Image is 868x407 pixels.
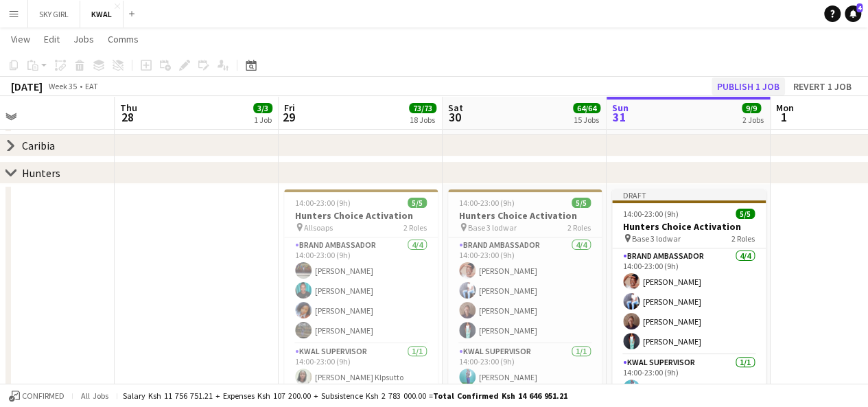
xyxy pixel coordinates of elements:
span: 31 [610,109,629,125]
span: Sun [612,102,629,114]
span: 1 [774,109,794,125]
span: 2 Roles [731,233,755,244]
span: 5/5 [408,198,427,208]
div: 2 Jobs [742,115,764,125]
button: SKY GIRL [28,1,80,27]
span: 9/9 [742,103,761,113]
h3: Hunters Choice Activation [448,209,602,222]
span: Edit [44,33,60,45]
div: Draft [612,189,766,200]
span: 5/5 [572,198,591,208]
span: Thu [120,102,137,114]
div: 15 Jobs [574,115,600,125]
h3: Hunters Choice Activation [612,220,766,233]
app-card-role: KWAL SUPERVISOR1/114:00-23:00 (9h)[PERSON_NAME] [448,344,602,391]
span: 28 [118,109,137,125]
button: KWAL [80,1,124,27]
span: Week 35 [45,81,80,91]
a: 4 [845,5,861,22]
span: Mon [776,102,794,114]
span: 14:00-23:00 (9h) [459,198,515,208]
span: Total Confirmed Ksh 14 646 951.21 [433,391,567,401]
span: 29 [282,109,295,125]
button: Revert 1 job [788,78,857,95]
span: Confirmed [22,391,64,401]
span: Jobs [73,33,94,45]
span: All jobs [78,391,111,401]
a: View [5,30,36,48]
span: Allsoaps [304,222,333,233]
div: 1 Job [254,115,272,125]
div: Caribia [22,139,55,152]
span: 73/73 [409,103,436,113]
app-job-card: 14:00-23:00 (9h)5/5Hunters Choice Activation Allsoaps2 RolesBrand Ambassador4/414:00-23:00 (9h)[P... [284,189,438,391]
span: Fri [284,102,295,114]
app-job-card: 14:00-23:00 (9h)5/5Hunters Choice Activation Base 3 lodwar2 RolesBrand Ambassador4/414:00-23:00 (... [448,189,602,391]
span: 4 [856,3,863,12]
div: Hunters [22,166,60,180]
div: [DATE] [11,80,43,93]
app-card-role: KWAL SUPERVISOR1/114:00-23:00 (9h)[PERSON_NAME] [612,355,766,402]
span: Sat [448,102,463,114]
span: Base 3 lodwar [468,222,517,233]
app-job-card: Draft14:00-23:00 (9h)5/5Hunters Choice Activation Base 3 lodwar2 RolesBrand Ambassador4/414:00-23... [612,189,766,393]
span: 30 [446,109,463,125]
a: Comms [102,30,144,48]
app-card-role: Brand Ambassador4/414:00-23:00 (9h)[PERSON_NAME][PERSON_NAME][PERSON_NAME][PERSON_NAME] [448,237,602,344]
app-card-role: Brand Ambassador4/414:00-23:00 (9h)[PERSON_NAME][PERSON_NAME][PERSON_NAME][PERSON_NAME] [612,248,766,355]
app-card-role: KWAL SUPERVISOR1/114:00-23:00 (9h)[PERSON_NAME] KIpsutto [284,344,438,391]
span: View [11,33,30,45]
span: 14:00-23:00 (9h) [295,198,351,208]
span: Base 3 lodwar [632,233,681,244]
span: 64/64 [573,103,600,113]
button: Confirmed [7,388,67,404]
button: Publish 1 job [712,78,785,95]
a: Jobs [68,30,99,48]
span: 5/5 [736,209,755,219]
a: Edit [38,30,65,48]
span: 14:00-23:00 (9h) [623,209,679,219]
div: 18 Jobs [410,115,436,125]
span: Comms [108,33,139,45]
div: Salary Ksh 11 756 751.21 + Expenses Ksh 107 200.00 + Subsistence Ksh 2 783 000.00 = [123,391,567,401]
span: 2 Roles [567,222,591,233]
div: EAT [85,81,98,91]
span: 3/3 [253,103,272,113]
h3: Hunters Choice Activation [284,209,438,222]
app-card-role: Brand Ambassador4/414:00-23:00 (9h)[PERSON_NAME][PERSON_NAME][PERSON_NAME][PERSON_NAME] [284,237,438,344]
span: 2 Roles [403,222,427,233]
